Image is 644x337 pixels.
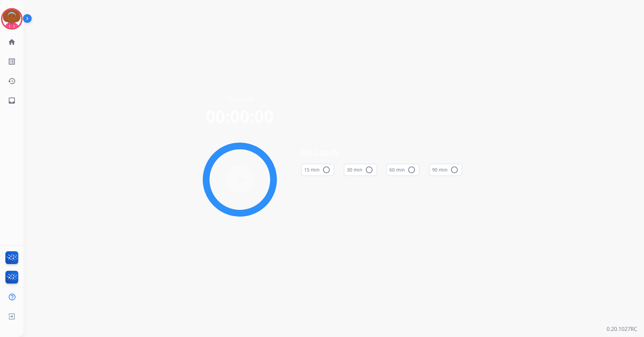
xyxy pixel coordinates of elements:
mat-icon: radio_button_unchecked [450,166,458,174]
span: 00:00:00 [206,105,274,128]
img: avatar [2,9,21,28]
mat-icon: inbox [8,97,16,105]
mat-icon: radio_button_unchecked [365,166,373,174]
button: 90 min [429,164,462,176]
mat-icon: list_alt [8,58,16,66]
mat-icon: radio_button_unchecked [408,166,416,174]
span: On Lunch [301,146,462,158]
mat-icon: home [8,38,16,46]
p: 0.20.1027RC [607,325,637,333]
button: 30 min [344,164,377,176]
button: 60 min [386,164,419,176]
mat-icon: history [8,77,16,85]
span: Time left [226,95,254,104]
button: 15 min [301,164,334,176]
mat-icon: radio_button_unchecked [322,166,330,174]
